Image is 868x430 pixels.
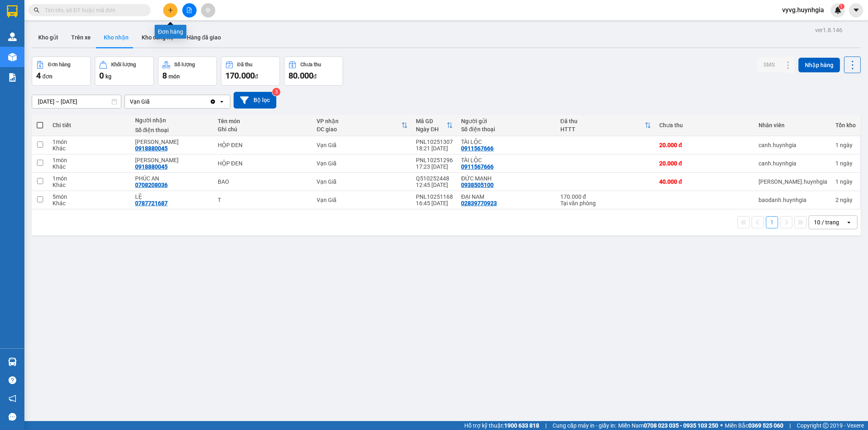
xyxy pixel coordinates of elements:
div: 0918880045 [135,145,168,152]
span: đơn [42,73,52,80]
div: Đã thu [237,62,252,67]
strong: 0369 525 060 [748,422,783,429]
div: Vạn Giã [317,178,408,185]
span: ngày [840,142,853,148]
img: warehouse-icon [8,358,17,366]
div: Vạn Giã [130,98,150,106]
input: Select a date range. [32,95,121,108]
div: Số lượng [174,62,195,67]
div: TẤN NGUYÊN [135,139,210,145]
span: kg [105,73,112,80]
div: 20.000 đ [659,142,750,148]
button: Đơn hàng4đơn [32,56,91,86]
div: 0918880045 [135,163,168,170]
div: HỘP ĐEN [218,142,308,148]
div: ĐC giao [317,126,401,132]
span: caret-down [853,7,860,14]
div: 02839770923 [461,200,497,206]
button: Bộ lọc [234,92,276,109]
div: Vạn Giã [317,197,408,203]
span: vyvg.huynhgia [776,5,831,15]
div: Chưa thu [659,122,750,128]
button: Đã thu170.000đ [221,56,280,86]
div: Ngày ĐH [416,126,446,132]
span: copyright [823,423,829,428]
div: Tại văn phòng [560,200,652,206]
div: 0787721687 [135,200,168,206]
div: Vạn Giã [317,142,408,148]
button: Trên xe [65,28,97,47]
div: canh.huynhgia [759,142,827,148]
span: | [789,421,791,430]
div: Khác [52,163,127,170]
img: solution-icon [8,73,17,82]
span: Miền Bắc [725,421,783,430]
div: 18:21 [DATE] [416,145,453,152]
span: file-add [186,7,192,13]
div: 2 [835,197,856,203]
div: TẤN NGUYÊN [135,157,210,163]
div: Đơn hàng [48,62,70,67]
span: plus [168,7,173,13]
div: Khác [52,200,127,206]
div: Đã thu [560,118,645,124]
button: caret-down [849,3,863,17]
span: 1 [840,4,843,9]
div: Q510252448 [416,175,453,182]
div: canh.huynhgia [759,160,827,167]
div: 40.000 đ [659,178,750,185]
button: Kho công nợ [135,28,180,47]
div: TÀI LỘC [461,139,552,145]
span: món [168,73,180,80]
button: Khối lượng0kg [95,56,154,86]
div: LỆ [135,193,210,200]
div: baodanh.huynhgia [759,197,827,203]
div: 1 món [52,139,127,145]
div: Người gửi [461,118,552,124]
img: icon-new-feature [834,7,842,14]
img: logo-vxr [7,5,17,17]
span: message [9,413,16,421]
div: ĐỨC MẠNH [461,175,552,182]
div: 1 món [52,175,127,182]
button: Kho gửi [32,28,65,47]
div: 0708208036 [135,182,168,188]
img: warehouse-icon [8,53,17,61]
span: đ [313,73,317,80]
div: Chưa thu [300,62,321,67]
sup: 3 [272,88,280,96]
div: Người nhận [135,117,210,124]
div: PHÚC AN [135,175,210,182]
span: search [34,7,39,13]
th: Toggle SortBy [556,115,656,136]
svg: open [846,219,852,226]
button: 1 [766,216,778,228]
span: 4 [36,71,41,80]
div: Chi tiết [52,122,127,128]
div: 0911567666 [461,163,494,170]
div: ĐẠI NAM [461,193,552,200]
svg: open [219,98,225,105]
input: Tìm tên, số ĐT hoặc mã đơn [45,6,141,15]
div: VP nhận [317,118,401,124]
div: 170.000 đ [560,193,652,200]
button: SMS [757,57,781,72]
sup: 1 [839,4,844,9]
div: Khác [52,145,127,152]
button: file-add [182,3,197,17]
div: HTTT [560,126,645,132]
button: Kho nhận [97,28,135,47]
svg: Clear value [210,98,216,105]
div: 16:45 [DATE] [416,200,453,206]
div: 1 [835,142,856,148]
button: Hàng đã giao [180,28,227,47]
strong: 0708 023 035 - 0935 103 250 [644,422,718,429]
div: 0938505100 [461,182,494,188]
div: Khác [52,182,127,188]
span: notification [9,395,16,402]
div: Vạn Giã [317,160,408,167]
div: Tồn kho [835,122,856,128]
div: 10 / trang [814,218,839,226]
span: Hỗ trợ kỹ thuật: [464,421,539,430]
span: 170.000 [225,71,255,80]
